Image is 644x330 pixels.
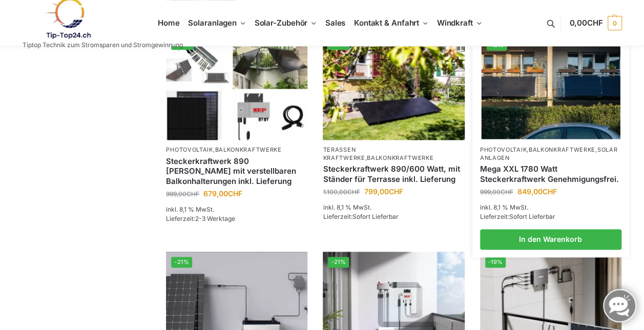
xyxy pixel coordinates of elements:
bdi: 849,00 [517,187,557,196]
span: CHF [228,189,242,198]
a: 0,00CHF 0 [569,8,621,38]
span: Kontakt & Anfahrt [354,18,419,28]
bdi: 1.100,00 [323,188,360,196]
bdi: 799,00 [364,187,403,196]
img: Steckerkraftwerk 890/600 Watt, mit Ständer für Terrasse inkl. Lieferung [323,34,464,140]
span: CHF [501,188,513,196]
a: Solaranlagen [480,146,618,161]
p: inkl. 8,1 % MwSt. [166,205,307,214]
span: CHF [543,187,557,196]
bdi: 999,00 [166,190,199,198]
span: Sofort Lieferbar [509,213,555,220]
p: , [166,146,307,154]
a: Balkonkraftwerke [529,146,595,153]
span: 2-3 Werktage [195,215,235,222]
span: Windkraft [437,18,473,28]
a: Mega XXL 1780 Watt Steckerkraftwerk Genehmigungsfrei. [480,164,621,184]
bdi: 999,00 [480,188,513,196]
span: Solar-Zubehör [255,18,308,28]
span: Sofort Lieferbar [352,213,398,220]
a: Steckerkraftwerk 890 Watt mit verstellbaren Balkonhalterungen inkl. Lieferung [166,156,307,187]
span: CHF [186,190,199,198]
a: In den Warenkorb legen: „Mega XXL 1780 Watt Steckerkraftwerk Genehmigungsfrei.“ [480,229,621,250]
p: inkl. 8,1 % MwSt. [323,203,464,212]
span: Lieferzeit: [166,215,235,222]
p: , , [480,146,621,162]
a: -32%860 Watt Komplett mit Balkonhalterung [166,34,307,140]
a: -15%2 Balkonkraftwerke [481,35,620,139]
a: Photovoltaik [166,146,213,153]
a: Balkonkraftwerke [367,154,433,161]
span: 0,00 [569,18,603,28]
p: , [323,146,464,162]
span: 0 [608,16,622,30]
img: 2 Balkonkraftwerke [481,35,620,139]
span: CHF [587,18,603,28]
a: Photovoltaik [480,146,527,153]
a: Balkonkraftwerke [215,146,281,153]
span: Lieferzeit: [480,213,555,220]
span: CHF [388,187,403,196]
a: -27%Steckerkraftwerk 890/600 Watt, mit Ständer für Terrasse inkl. Lieferung [323,34,464,140]
bdi: 679,00 [203,189,242,198]
a: Terassen Kraftwerke [323,146,365,161]
span: Lieferzeit: [323,213,398,220]
a: Steckerkraftwerk 890/600 Watt, mit Ständer für Terrasse inkl. Lieferung [323,164,464,184]
p: inkl. 8,1 % MwSt. [480,203,621,212]
span: CHF [347,188,360,196]
p: Tiptop Technik zum Stromsparen und Stromgewinnung [23,42,183,48]
span: Solaranlagen [188,18,237,28]
img: 860 Watt Komplett mit Balkonhalterung [166,34,307,140]
span: Sales [325,18,346,28]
